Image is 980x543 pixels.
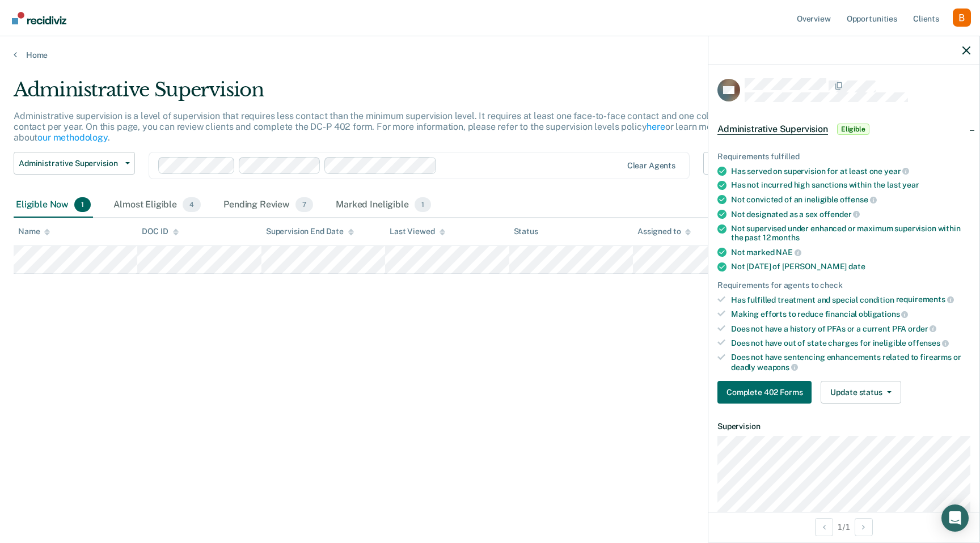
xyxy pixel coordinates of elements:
[884,167,909,176] span: year
[855,518,873,536] button: Next Opportunity
[390,227,445,236] div: Last Viewed
[111,193,203,218] div: Almost Eligible
[815,518,833,536] button: Previous Opportunity
[717,152,970,162] div: Requirements fulfilled
[731,224,970,243] div: Not supervised under enhanced or maximum supervision within the past 12
[731,194,970,205] div: Not convicted of an ineligible
[266,227,354,236] div: Supervision End Date
[14,50,966,60] a: Home
[731,295,970,305] div: Has fulfilled treatment and special condition
[14,193,93,218] div: Eligible Now
[731,247,970,257] div: Not marked
[708,512,979,542] div: 1 / 1
[731,353,970,372] div: Does not have sentencing enhancements related to firearms or deadly
[14,78,749,111] div: Administrative Supervision
[731,324,970,334] div: Does not have a history of PFAs or a current PFA order
[12,12,66,24] img: Recidiviz
[19,159,121,168] span: Administrative Supervision
[295,197,313,212] span: 7
[74,197,91,212] span: 1
[902,180,919,189] span: year
[731,180,970,190] div: Has not incurred high sanctions within the last
[837,124,869,135] span: Eligible
[637,227,691,236] div: Assigned to
[37,132,108,143] a: our methodology
[820,210,860,219] span: offender
[717,381,816,404] a: Navigate to form link
[183,197,201,212] span: 4
[221,193,315,218] div: Pending Review
[840,195,877,204] span: offense
[415,197,431,212] span: 1
[731,338,970,348] div: Does not have out of state charges for ineligible
[731,209,970,219] div: Not designated as a sex
[772,233,799,242] span: months
[717,281,970,290] div: Requirements for agents to check
[859,309,908,319] span: obligations
[514,227,538,236] div: Status
[717,381,812,404] button: Complete 402 Forms
[848,262,865,271] span: date
[941,504,969,532] div: Open Intercom Messenger
[142,227,178,236] div: DOC ID
[908,338,949,347] span: offenses
[14,111,736,143] p: Administrative supervision is a level of supervision that requires less contact than the minimum ...
[731,309,970,319] div: Making efforts to reduce financial
[953,9,971,27] button: Profile dropdown button
[821,381,901,404] button: Update status
[731,166,970,176] div: Has served on supervision for at least one
[333,193,433,218] div: Marked Ineligible
[731,262,970,271] div: Not [DATE] of [PERSON_NAME]
[757,363,798,372] span: weapons
[18,227,50,236] div: Name
[647,121,665,132] a: here
[717,422,970,431] dt: Supervision
[708,111,979,147] div: Administrative SupervisionEligible
[776,248,801,257] span: NAE
[717,124,828,135] span: Administrative Supervision
[896,295,954,304] span: requirements
[627,161,675,171] div: Clear agents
